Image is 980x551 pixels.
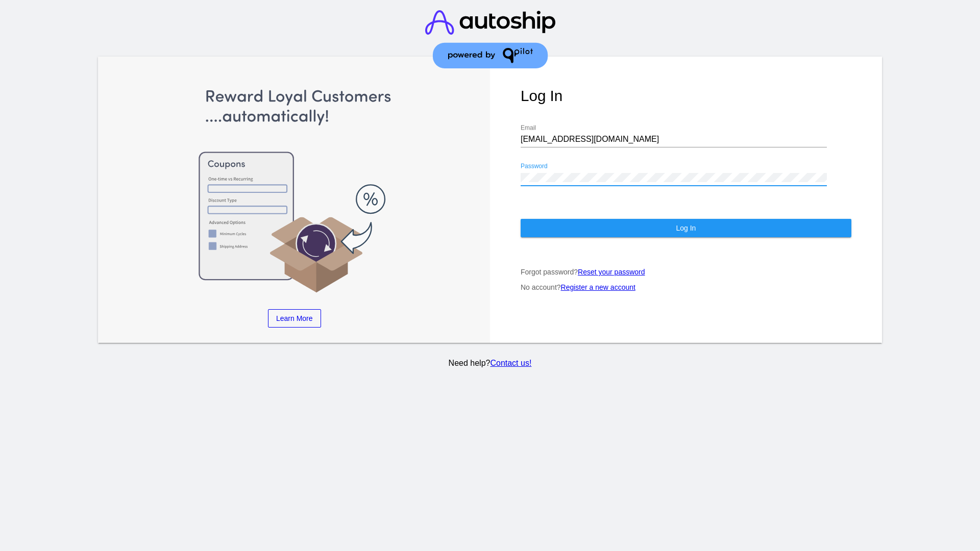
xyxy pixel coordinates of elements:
[521,283,851,291] p: No account?
[521,219,851,237] button: Log In
[96,359,884,368] p: Need help?
[561,283,635,291] a: Register a new account
[521,135,827,144] input: Email
[276,314,313,322] span: Learn More
[676,224,696,232] span: Log In
[521,87,851,105] h1: Log In
[578,268,645,276] a: Reset your password
[129,87,460,294] img: Apply Coupons Automatically to Scheduled Orders with QPilot
[521,268,851,276] p: Forgot password?
[268,309,321,328] a: Learn More
[490,359,531,367] a: Contact us!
